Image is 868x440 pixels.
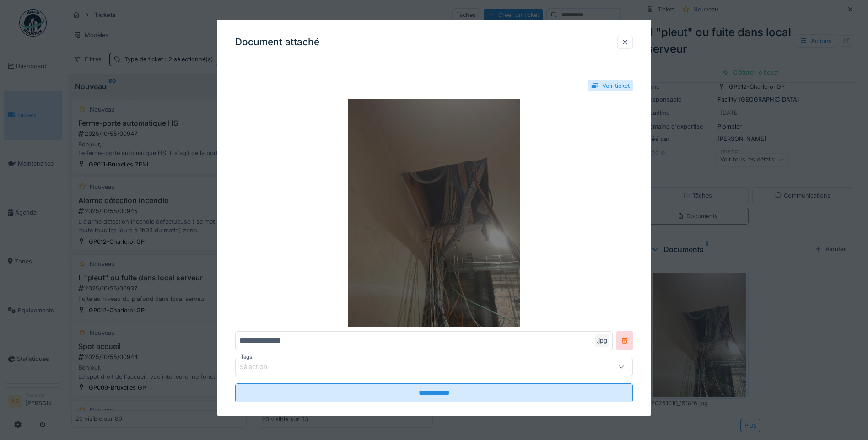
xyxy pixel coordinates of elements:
div: Voir ticket [602,81,630,90]
h3: Document attaché [235,37,319,48]
div: .jpg [595,334,609,347]
img: 92156666-4cb5-47f6-aaf7-397133d78ddf-20251010_151816.jpg [235,99,633,327]
label: Tags [239,353,254,361]
div: Sélection [239,362,280,372]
